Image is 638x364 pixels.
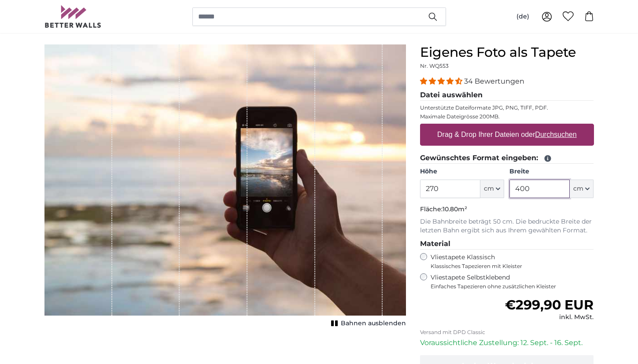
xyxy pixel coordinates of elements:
span: Klassisches Tapezieren mit Kleister [431,263,586,270]
h1: Eigenes Foto als Tapete [420,44,594,60]
img: Betterwalls [44,5,102,28]
button: cm [480,180,504,198]
legend: Material [420,239,594,250]
p: Voraussichtliche Zustellung: 12. Sept. - 16. Sept. [420,338,594,348]
span: Bahnen ausblenden [341,319,406,328]
button: Bahnen ausblenden [328,317,406,330]
span: Einfaches Tapezieren ohne zusätzlichen Kleister [431,283,594,290]
legend: Gewünschtes Format eingeben: [420,153,594,164]
p: Maximale Dateigrösse 200MB. [420,113,594,120]
span: 10.80m² [443,205,467,213]
p: Die Bahnbreite beträgt 50 cm. Die bedruckte Breite der letzten Bahn ergibt sich aus Ihrem gewählt... [420,217,594,235]
span: cm [573,184,583,193]
p: Fläche: [420,205,594,214]
p: Versand mit DPD Classic [420,329,594,336]
label: Vliestapete Selbstklebend [431,273,594,290]
button: (de) [509,9,536,25]
button: cm [570,180,594,198]
span: cm [484,184,494,193]
span: €299,90 EUR [505,297,594,313]
div: inkl. MwSt. [505,313,594,322]
p: Unterstützte Dateiformate JPG, PNG, TIFF, PDF. [420,104,594,111]
div: 1 of 1 [44,44,406,330]
u: Durchsuchen [535,131,576,138]
label: Breite [509,167,594,176]
span: 34 Bewertungen [464,77,524,85]
span: Nr. WQ553 [420,63,449,69]
label: Höhe [420,167,504,176]
legend: Datei auswählen [420,90,594,101]
label: Vliestapete Klassisch [431,253,586,270]
span: 4.32 stars [420,77,464,85]
label: Drag & Drop Ihrer Dateien oder [434,126,580,143]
